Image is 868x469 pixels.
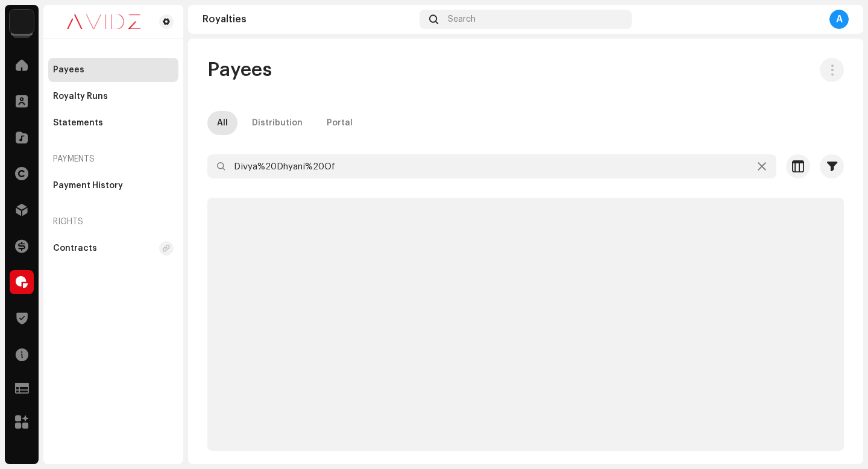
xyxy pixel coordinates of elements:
[48,111,178,135] re-m-nav-item: Statements
[252,111,303,135] div: Distribution
[48,58,178,82] re-m-nav-item: Payees
[53,14,154,29] img: 0c631eef-60b6-411a-a233-6856366a70de
[53,92,108,101] div: Royalty Runs
[10,10,34,34] img: 10d72f0b-d06a-424f-aeaa-9c9f537e57b6
[217,111,228,135] div: All
[48,236,178,260] re-m-nav-item: Contracts
[327,111,353,135] div: Portal
[53,118,103,128] div: Statements
[48,84,178,109] re-m-nav-item: Royalty Runs
[53,65,84,75] div: Payees
[207,154,776,178] input: Search
[53,244,97,253] div: Contracts
[48,145,178,174] re-a-nav-header: Payments
[207,58,272,82] span: Payees
[48,207,178,236] re-a-nav-header: Rights
[203,14,415,24] div: Royalties
[829,10,849,29] div: A
[448,14,476,24] span: Search
[53,181,123,190] div: Payment History
[48,174,178,198] re-m-nav-item: Payment History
